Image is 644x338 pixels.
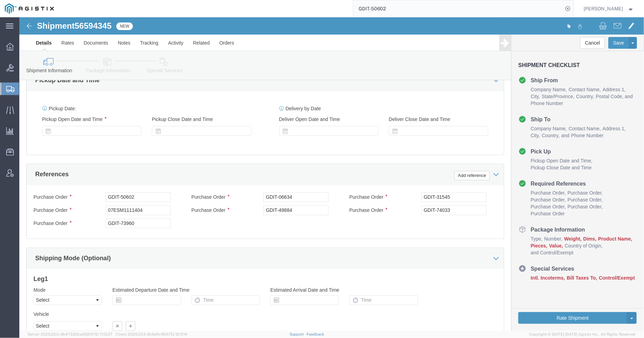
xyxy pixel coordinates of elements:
[584,4,635,13] button: [PERSON_NAME]
[307,332,324,336] a: Feedback
[116,332,187,336] span: Client: 2025.20.0-8c6e0cf
[19,17,644,331] iframe: FS Legacy Container
[290,332,307,336] a: Support
[87,332,113,336] span: [DATE] 11:13:37
[529,331,636,337] span: Copyright © [DATE]-[DATE] Agistix Inc., All Rights Reserved
[28,332,113,336] span: Server: 2025.20.0-db47332bad5
[353,0,563,17] input: Search for shipment number, reference number
[162,332,187,336] span: [DATE] 12:11:14
[584,5,623,12] span: Andrew Wacyra
[5,3,54,14] img: logo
